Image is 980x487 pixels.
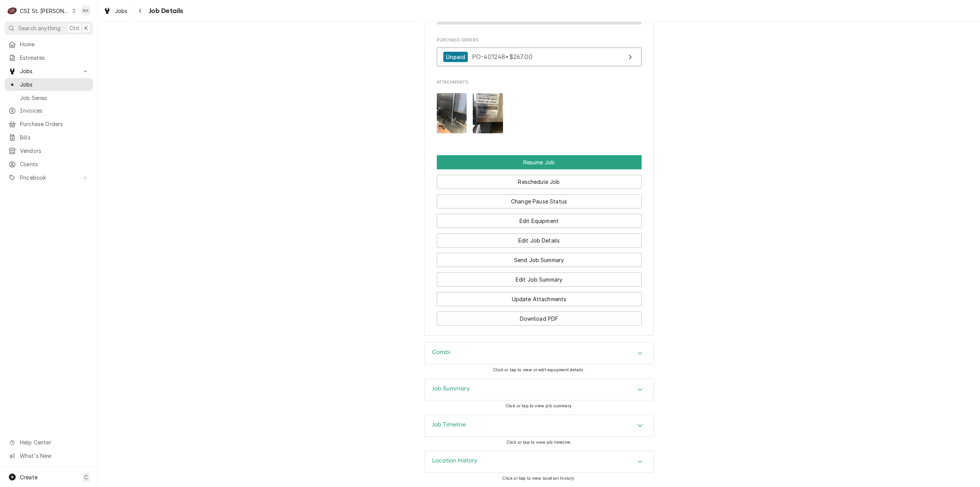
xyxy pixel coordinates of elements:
div: Button Group Row [437,189,642,208]
button: Accordion Details Expand Trigger [425,415,653,436]
button: Edit Job Summary [437,272,642,287]
div: Button Group Row [437,228,642,248]
a: Go to Help Center [5,436,93,449]
span: Click or tap to view location history. [502,476,575,481]
div: Accordion Header [425,343,653,364]
div: Job Summary [424,379,654,401]
h3: Job Summary [432,385,470,392]
span: Purchase Orders [20,120,89,128]
button: Accordion Details Expand Trigger [425,343,653,364]
span: Jobs [20,67,78,75]
a: Job Series [5,92,93,104]
img: zrALSjW3ReaeRWoC7GXL [437,93,467,133]
div: CSI St. Louis's Avatar [7,5,18,16]
button: Edit Job Details [437,233,642,248]
a: Go to What's New [5,449,93,462]
a: Bills [5,131,93,144]
span: Job Series [20,94,89,102]
span: Help Center [20,438,88,446]
span: Jobs [20,80,89,89]
div: Kelsey Hetlage's Avatar [80,5,91,16]
div: Button Group [437,155,642,326]
a: Home [5,38,93,51]
span: Create [20,474,38,480]
button: Resume Job [437,155,642,169]
img: Fa3MqgSZSGucYUYfT3vQ [473,93,503,133]
div: Attachments [437,79,642,139]
h3: Location History [432,457,478,464]
span: Attachments [437,79,642,85]
span: C [84,473,88,481]
button: Change Pause Status [437,194,642,208]
div: CSI St. [PERSON_NAME] [20,7,70,15]
span: Attachments [437,87,642,139]
button: Edit Equipment [437,214,642,228]
a: Clients [5,158,93,171]
a: Jobs [5,78,93,91]
div: Button Group Row [437,208,642,228]
div: Button Group Row [437,287,642,306]
a: Go to Pricebook [5,171,93,184]
h3: Job Timeline [432,421,466,428]
div: Accordion Header [425,415,653,436]
span: Click or tap to view job summary. [505,403,573,408]
a: Vendors [5,144,93,157]
div: Button Group Row [437,155,642,169]
div: C [7,5,18,16]
span: Clients [20,160,89,168]
span: Ctrl [69,24,79,32]
div: Purchase Orders [437,37,642,70]
div: Accordion Header [425,379,653,400]
span: Home [20,40,89,48]
span: Click or tap to view job timeline. [506,440,572,445]
span: PO-401248 • $267.00 [472,53,532,61]
span: Vendors [20,147,89,155]
span: Bills [20,133,89,141]
a: Jobs [100,5,131,17]
div: Location History [424,451,654,473]
span: Pricebook [20,174,78,182]
div: Button Group Row [437,248,642,267]
button: Accordion Details Expand Trigger [425,451,653,472]
span: What's New [20,452,88,460]
div: Button Group Row [437,267,642,287]
button: Navigate back [134,5,147,17]
h3: Combi [432,349,450,356]
div: KH [80,5,91,16]
button: Accordion Details Expand Trigger [425,379,653,400]
span: Jobs [115,7,128,15]
div: Combi [424,342,654,364]
span: Click or tap to view or edit equipment details. [493,367,585,372]
a: Invoices [5,104,93,117]
span: Invoices [20,107,89,115]
div: Button Group Row [437,306,642,326]
button: Download PDF [437,312,642,326]
button: Send Job Summary [437,253,642,267]
span: Job Details [147,6,183,16]
a: Estimates [5,51,93,64]
div: Unpaid [443,52,468,62]
div: Job Timeline [424,415,654,437]
button: Reschedule Job [437,175,642,189]
span: Estimates [20,54,89,62]
a: View Purchase Order [437,48,642,66]
a: Purchase Orders [5,118,93,130]
span: Search anything [18,24,60,32]
button: Update Attachments [437,292,642,306]
div: Accordion Header [425,451,653,472]
a: Go to Jobs [5,65,93,77]
div: Button Group Row [437,169,642,189]
button: Search anythingCtrlK [5,21,93,35]
span: K [85,24,88,32]
span: Purchase Orders [437,37,642,43]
